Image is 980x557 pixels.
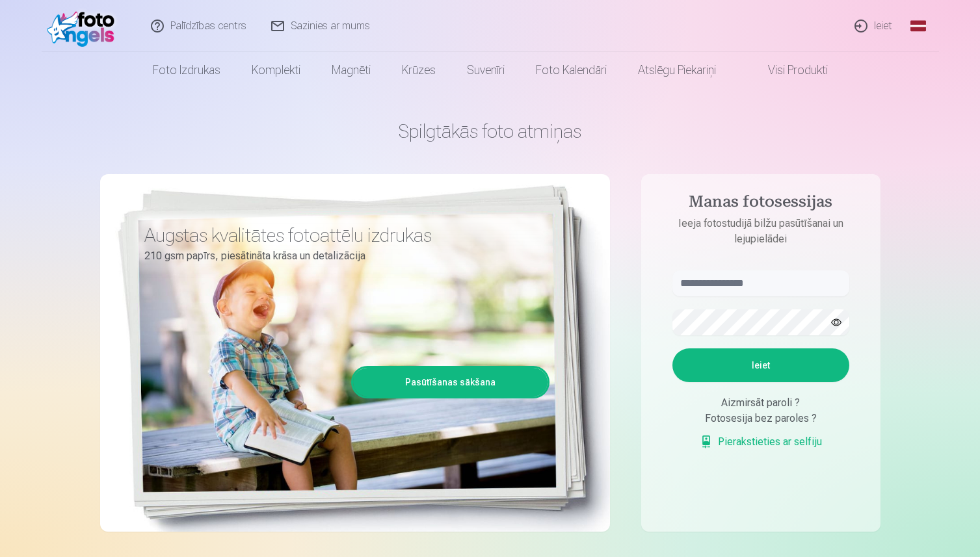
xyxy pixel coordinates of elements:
a: Foto izdrukas [137,52,236,88]
button: Ieiet [672,348,849,382]
a: Krūzes [386,52,451,88]
a: Suvenīri [451,52,520,88]
a: Komplekti [236,52,316,88]
a: Pierakstieties ar selfiju [700,434,822,450]
div: Fotosesija bez paroles ? [672,411,849,426]
img: /fa1 [47,5,122,47]
a: Atslēgu piekariņi [622,52,732,88]
a: Foto kalendāri [520,52,622,88]
a: Pasūtīšanas sākšana [353,368,548,396]
div: Aizmirsāt paroli ? [672,395,849,411]
a: Magnēti [316,52,386,88]
h3: Augstas kvalitātes fotoattēlu izdrukas [144,224,540,247]
h1: Spilgtākās foto atmiņas [100,120,881,143]
p: Ieeja fotostudijā bilžu pasūtīšanai un lejupielādei [659,216,862,247]
h4: Manas fotosessijas [659,192,862,216]
p: 210 gsm papīrs, piesātināta krāsa un detalizācija [144,247,540,265]
a: Visi produkti [732,52,843,88]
